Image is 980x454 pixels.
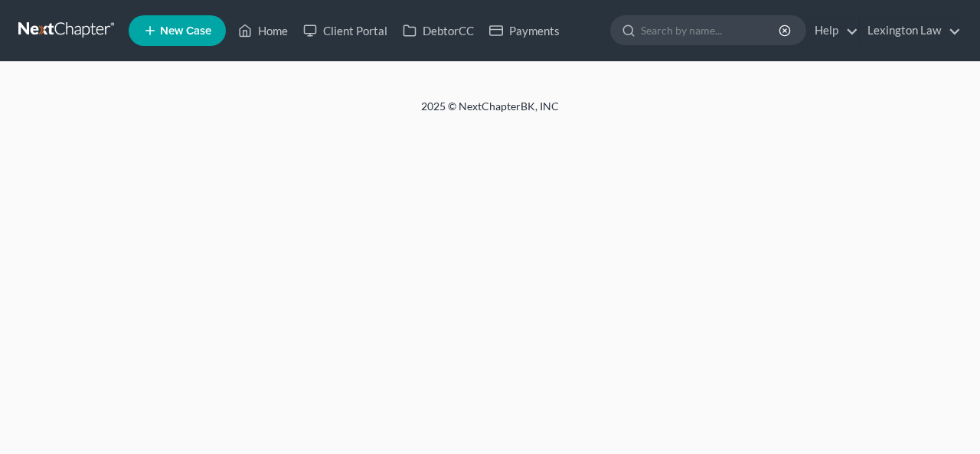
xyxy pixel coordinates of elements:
[160,25,211,37] span: New Case
[296,17,395,44] a: Client Portal
[860,17,961,44] a: Lexington Law
[641,16,781,44] input: Search by name...
[482,17,567,44] a: Payments
[230,17,296,44] a: Home
[54,99,926,126] div: 2025 © NextChapterBK, INC
[807,17,858,44] a: Help
[395,17,482,44] a: DebtorCC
